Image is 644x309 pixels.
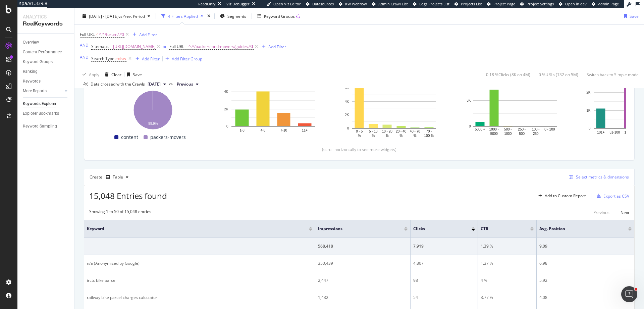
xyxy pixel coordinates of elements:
span: 2025 Sep. 1st [148,81,161,87]
text: % [386,134,389,138]
text: 51-100 [609,131,620,134]
span: Admin Crawl List [378,1,408,6]
text: 250 - [518,127,526,131]
div: Add Filter [268,44,286,49]
span: Segments [227,13,246,19]
div: Keywords [23,78,41,85]
div: Keyword Groups [23,58,53,65]
span: content [121,133,138,141]
text: 4K [345,100,349,103]
text: % [358,134,361,138]
span: [URL][DOMAIN_NAME] [113,42,156,51]
text: 5K [467,99,471,102]
span: ^.*/forum/.*$ [99,30,124,39]
a: Open Viz Editor [267,1,301,7]
div: Ranking [23,68,38,75]
button: Add Filter Group [163,55,202,63]
button: [DATE] [145,80,169,88]
span: [DATE] - [DATE] [89,13,118,19]
div: 98 [413,277,475,284]
div: (scroll horizontally to see more widgets) [92,147,626,152]
div: Content Performance [23,49,62,56]
div: Analytics [23,13,69,20]
text: 1000 [504,132,512,136]
div: Overview [23,39,39,46]
button: Previous [174,80,201,88]
div: Add Filter [139,32,157,37]
button: Previous [593,209,609,217]
a: Keyword Sampling [23,123,69,130]
span: Clicks [413,226,462,232]
a: Keywords [23,78,69,85]
text: 1000 - [489,127,499,131]
a: Projects List [454,1,482,7]
text: 100 - [532,127,540,131]
div: Add to Custom Report [545,194,586,198]
span: Sitemaps [91,44,109,49]
div: 350,439 [318,260,408,266]
text: 100 % [424,134,434,138]
svg: A chart. [342,71,446,139]
div: Keyword Sampling [23,123,57,130]
div: 1.37 % [481,260,534,266]
text: 70 - [426,130,432,133]
div: 4 Filters Applied [168,13,198,19]
span: vs Prev. Period [118,13,145,19]
span: CTR [481,226,520,232]
span: Full URL [80,32,95,37]
button: AND [80,54,89,60]
text: % [372,134,375,138]
div: 4.08 [539,295,632,301]
div: 0 % URLs ( 132 on 5M ) [539,71,578,77]
a: Project Settings [520,1,554,7]
span: Open Viz Editor [273,1,301,6]
a: Explorer Bookmarks [23,110,69,117]
text: 1K [586,109,591,112]
div: 4,807 [413,260,475,266]
text: 16-50 [624,131,633,134]
span: packers-movers [150,133,186,141]
text: 4K [224,90,228,94]
text: % [399,134,402,138]
span: ^.*/packers-and-movers/guides.*$ [189,42,254,51]
div: 9.09 [539,243,632,249]
span: Previous [177,81,193,87]
div: Previous [593,210,609,215]
div: times [206,13,212,19]
div: Switch back to Simple mode [587,71,639,77]
div: Viz Debugger: [226,1,251,7]
span: = [185,44,187,49]
a: Open in dev [559,1,587,7]
text: 0 [589,126,591,130]
button: [DATE] - [DATE]vsPrev. Period [80,11,153,21]
text: 0 [469,124,471,128]
a: Logs Projects List [413,1,449,7]
text: 5 - 10 [369,130,378,133]
a: Admin Crawl List [372,1,408,7]
div: 568,418 [318,243,408,249]
text: 250 [533,132,539,136]
div: Save [630,13,639,19]
text: 2K [224,107,228,111]
a: Overview [23,39,69,46]
span: Admin Page [598,1,619,6]
div: Table [113,175,123,179]
div: RealKeywords [23,20,69,28]
div: irctc bike parcel [87,277,312,284]
div: Create [90,172,131,183]
svg: A chart. [221,71,326,136]
a: Keywords Explorer [23,100,69,107]
text: % [414,134,417,138]
span: Logs Projects List [419,1,449,6]
button: Add Filter [130,31,157,39]
div: 0.18 % Clicks ( 8K on 4M ) [486,71,530,77]
div: Explorer Bookmarks [23,110,59,117]
span: Project Page [493,1,515,6]
text: 10 - 20 [382,130,393,133]
text: 500 - [504,127,512,131]
div: railway bike parcel charges calculator [87,295,312,301]
button: Clear [102,69,121,80]
span: = [110,44,112,49]
div: 2,447 [318,277,408,284]
button: Save [124,69,142,80]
